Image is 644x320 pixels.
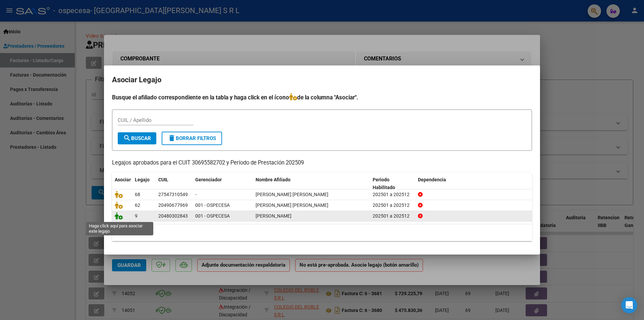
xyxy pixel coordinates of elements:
span: Legajo [135,177,150,182]
span: 9 [135,213,138,219]
span: Gerenciador [195,177,222,182]
span: GAINZA SARACHO GAEL ALEJO [256,202,328,208]
span: RAMIREZ ANDRE DAIAN [256,213,291,219]
div: 20490677969 [158,201,188,209]
h4: Busque el afiliado correspondiente en la tabla y haga click en el ícono de la columna "Asociar". [112,93,532,102]
h2: Asociar Legajo [112,74,532,86]
span: Nombre Afiliado [256,177,290,182]
span: Borrar Filtros [168,135,216,141]
div: Open Intercom Messenger [621,297,637,313]
div: 202501 a 202512 [373,191,413,198]
span: LOPEZ JUANA JAZMIN [256,192,328,197]
span: - [195,192,197,197]
button: Borrar Filtros [162,132,222,145]
span: Asociar [115,177,131,182]
datatable-header-cell: Gerenciador [193,173,253,195]
span: 001 - OSPECESA [195,213,230,219]
span: Dependencia [418,177,446,182]
span: CUIL [158,177,168,182]
datatable-header-cell: Nombre Afiliado [253,173,370,195]
p: Legajos aprobados para el CUIT 30695582702 y Período de Prestación 202509 [112,159,532,167]
div: 202501 a 202512 [373,212,413,220]
span: 001 - OSPECESA [195,202,230,208]
datatable-header-cell: Asociar [112,173,132,195]
span: 68 [135,192,140,197]
datatable-header-cell: Periodo Habilitado [370,173,415,195]
div: 20480302843 [158,212,188,220]
div: 27547310549 [158,191,188,198]
span: Periodo Habilitado [373,177,395,190]
span: Buscar [123,135,151,141]
mat-icon: search [123,134,131,142]
span: 62 [135,202,140,208]
datatable-header-cell: CUIL [156,173,193,195]
div: 202501 a 202512 [373,201,413,209]
div: 3 registros [112,224,532,241]
mat-icon: delete [168,134,176,142]
datatable-header-cell: Legajo [132,173,156,195]
datatable-header-cell: Dependencia [415,173,532,195]
button: Buscar [118,132,156,144]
